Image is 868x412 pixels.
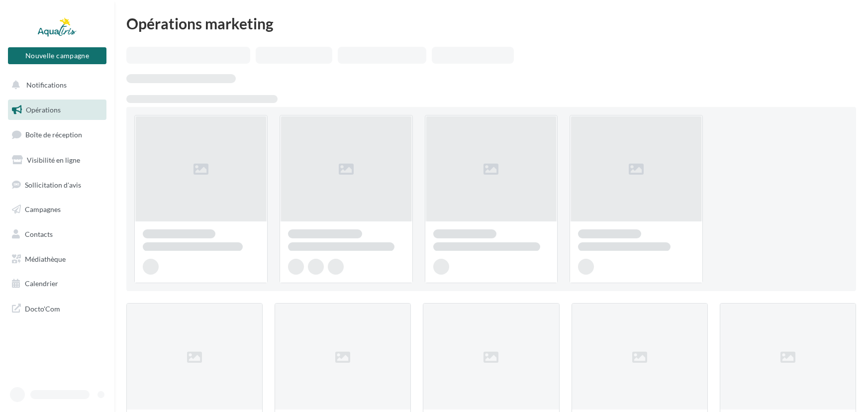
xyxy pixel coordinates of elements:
div: Opérations marketing [126,16,856,31]
span: Sollicitation d'avis [25,180,81,189]
span: Contacts [25,230,53,238]
span: Campagnes [25,205,61,213]
a: Boîte de réception [6,124,108,145]
span: Notifications [26,81,67,89]
span: Opérations [26,105,61,114]
span: Calendrier [25,279,58,288]
span: Boîte de réception [25,130,82,139]
a: Médiathèque [6,249,108,270]
a: Docto'Com [6,298,108,319]
button: Nouvelle campagne [8,47,106,64]
a: Opérations [6,100,108,120]
span: Visibilité en ligne [27,156,80,164]
span: Docto'Com [25,302,60,315]
a: Sollicitation d'avis [6,175,108,196]
a: Contacts [6,224,108,245]
span: Médiathèque [25,255,66,263]
a: Campagnes [6,199,108,220]
a: Calendrier [6,273,108,294]
button: Notifications [6,75,104,96]
a: Visibilité en ligne [6,150,108,171]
